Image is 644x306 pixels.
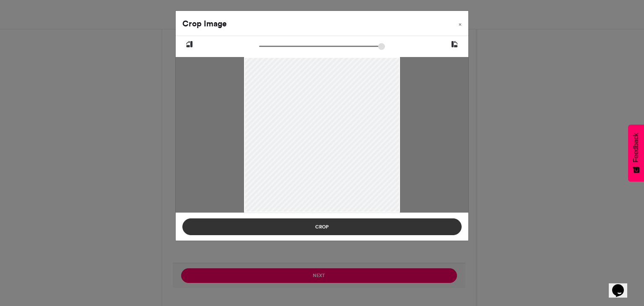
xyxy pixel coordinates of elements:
h4: Crop Image [182,18,227,30]
span: Feedback [632,133,640,162]
span: × [459,22,462,27]
button: Crop [182,218,462,235]
button: Close [452,11,468,34]
iframe: chat widget [609,272,636,298]
button: Feedback - Show survey [628,124,644,182]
